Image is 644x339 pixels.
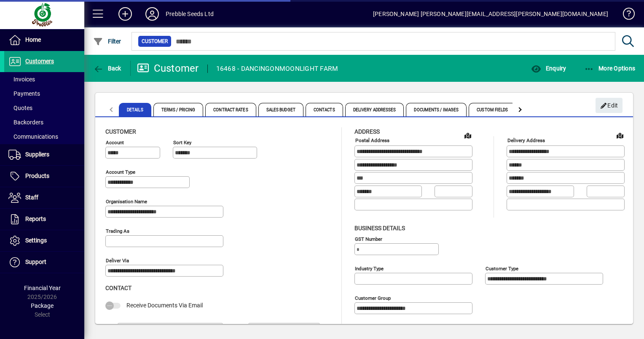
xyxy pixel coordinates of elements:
a: Communications [4,129,84,144]
span: Back [93,65,121,72]
app-page-header-button: Back [84,61,131,76]
span: Support [25,258,46,265]
span: Quotes [8,105,32,111]
span: Payments [8,90,40,97]
span: Address [354,128,380,135]
span: Details [119,103,151,116]
a: View on map [613,129,627,142]
a: View on map [461,129,475,142]
a: Staff [4,187,84,208]
mat-label: Organisation name [106,199,147,204]
div: 16468 - DANCINGONMOONLIGHT FARM [216,62,338,75]
mat-label: Customer type [486,265,518,271]
span: Products [25,172,49,179]
span: Edit [600,99,618,113]
span: Filter [93,38,121,45]
mat-label: Sort key [173,140,191,145]
div: [PERSON_NAME] [PERSON_NAME][EMAIL_ADDRESS][PERSON_NAME][DOMAIN_NAME] [373,7,608,21]
span: Backorders [8,119,43,126]
a: Invoices [4,72,84,86]
a: Home [4,30,84,51]
span: Home [25,36,41,43]
span: Reports [25,215,46,222]
a: Payments [4,86,84,101]
button: More Options [582,61,638,76]
button: Profile [139,6,166,22]
span: Invoices [8,76,35,83]
a: Quotes [4,101,84,115]
span: Customer [142,37,168,46]
span: Customers [25,58,54,65]
button: Enquiry [529,61,568,76]
span: Custom Fields [469,103,516,116]
mat-label: Account Type [106,169,135,175]
mat-label: Industry type [355,265,384,271]
a: Suppliers [4,144,84,165]
button: Filter [91,34,123,49]
span: Settings [25,237,47,244]
button: Add [112,6,139,22]
span: Financial Year [24,285,61,291]
a: Backorders [4,115,84,129]
span: Communications [8,133,58,140]
span: Contract Rates [205,103,256,116]
span: Suppliers [25,151,49,158]
span: Staff [25,194,38,201]
a: Support [4,252,84,273]
span: Documents / Images [406,103,467,116]
span: Terms / Pricing [153,103,204,116]
span: Contacts [306,103,343,116]
mat-label: Deliver via [106,258,129,264]
mat-label: Trading as [106,228,129,234]
span: More Options [584,65,636,72]
span: Receive Documents Via Email [126,302,203,309]
button: Back [91,61,123,76]
mat-label: GST Number [355,236,382,242]
span: Delivery Addresses [345,103,404,116]
span: Customer [105,128,136,135]
span: Contact [105,285,131,291]
a: Settings [4,230,84,251]
span: Enquiry [531,65,566,72]
a: Products [4,166,84,187]
span: Business details [354,225,405,231]
button: Edit [596,98,623,113]
div: Prebble Seeds Ltd [166,7,214,21]
div: Customer [137,62,199,75]
mat-label: Account [106,140,124,145]
a: Knowledge Base [617,2,633,29]
span: Sales Budget [258,103,303,116]
mat-label: Customer group [355,295,391,301]
span: Package [31,302,54,309]
a: Reports [4,209,84,230]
